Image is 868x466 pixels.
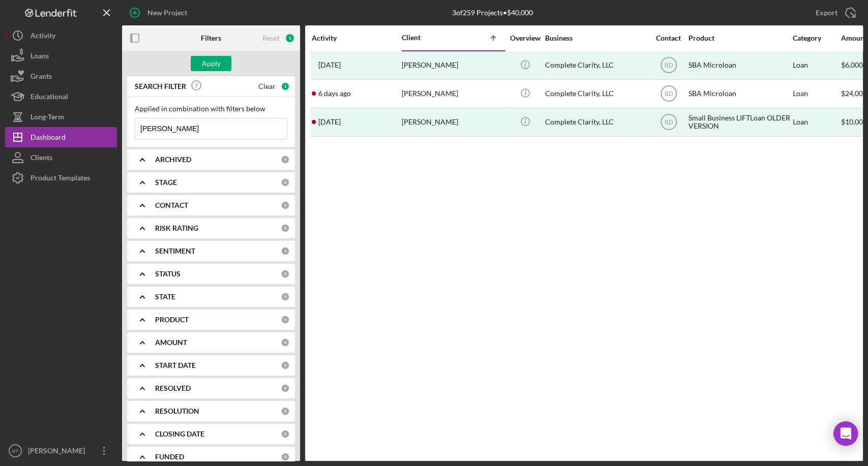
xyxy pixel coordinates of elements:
div: 0 [281,361,290,370]
div: Export [816,3,837,23]
b: CLOSING DATE [155,430,204,438]
button: Long-Term [5,107,117,127]
div: 0 [281,407,290,416]
div: Applied in combination with filters below [135,105,287,113]
b: PRODUCT [155,316,189,324]
div: Complete Clarity, LLC [545,109,647,136]
div: 0 [281,246,290,256]
div: 0 [281,338,290,347]
div: 0 [281,269,290,278]
div: Educational [31,86,68,109]
div: 0 [281,224,290,233]
time: 2022-07-11 15:06 [318,118,341,126]
text: BT [12,448,18,454]
button: Export [805,3,863,23]
b: RESOLVED [155,384,191,392]
div: Product [689,34,790,42]
div: Apply [202,56,221,71]
div: 1 [285,33,295,43]
b: STATUS [155,270,181,278]
div: 1 [281,82,290,91]
text: BD [664,62,673,69]
b: Filters [201,34,221,42]
div: Loan [793,109,840,136]
div: Long-Term [31,107,64,130]
div: 0 [281,178,290,187]
div: [PERSON_NAME] [402,52,503,79]
text: BD [664,119,673,126]
div: 0 [281,155,290,164]
div: 3 of 259 Projects • $40,000 [452,9,533,17]
div: 0 [281,292,290,301]
div: Reset [262,34,280,42]
b: STATE [155,293,175,301]
text: BD [664,90,673,98]
div: Activity [312,34,401,42]
div: Client [402,34,453,42]
button: Grants [5,66,117,86]
b: CONTACT [155,201,188,209]
button: Product Templates [5,168,117,188]
b: AMOUNT [155,338,187,347]
time: 2025-08-12 17:47 [318,89,351,98]
div: Clients [31,147,52,170]
button: BT[PERSON_NAME] [5,441,117,461]
time: 2022-08-17 19:18 [318,61,341,69]
b: ARCHIVED [155,156,191,164]
button: Apply [191,56,231,71]
div: 0 [281,384,290,393]
div: Loan [793,80,840,107]
b: START DATE [155,361,196,369]
button: Dashboard [5,127,117,147]
button: Loans [5,46,117,66]
div: Dashboard [31,127,66,150]
div: Activity [31,25,55,48]
div: Business [545,34,647,42]
div: Complete Clarity, LLC [545,52,647,79]
button: Activity [5,25,117,46]
button: Clients [5,147,117,168]
b: SENTIMENT [155,247,195,255]
div: Loan [793,52,840,79]
div: 0 [281,201,290,210]
b: STAGE [155,178,177,187]
div: Clear [258,82,276,90]
div: [PERSON_NAME] [402,109,503,136]
div: Open Intercom Messenger [833,421,858,446]
b: FUNDED [155,453,184,461]
div: Contact [649,34,687,42]
div: 0 [281,452,290,461]
div: SBA Microloan [689,80,790,107]
b: RESOLUTION [155,407,199,415]
b: SEARCH FILTER [135,82,186,90]
div: Complete Clarity, LLC [545,80,647,107]
div: Product Templates [31,168,90,191]
button: Educational [5,86,117,107]
div: [PERSON_NAME] [25,441,92,463]
div: Grants [31,66,52,89]
div: Category [793,34,840,42]
button: New Project [122,3,197,23]
div: New Project [147,3,187,23]
div: SBA Microloan [689,52,790,79]
div: [PERSON_NAME] [402,80,503,107]
b: RISK RATING [155,224,198,232]
div: 0 [281,315,290,324]
div: Small Business LIFTLoan OLDER VERSION [689,109,790,136]
div: Loans [31,46,49,69]
div: Overview [506,34,544,42]
div: 0 [281,429,290,439]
